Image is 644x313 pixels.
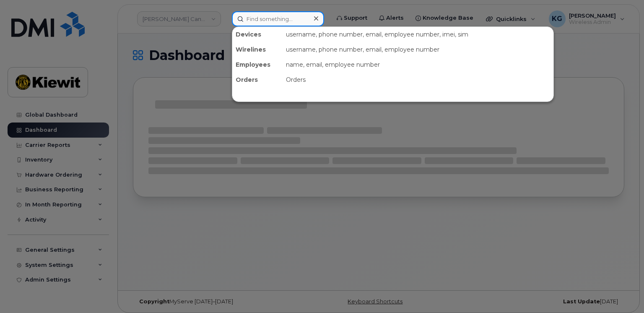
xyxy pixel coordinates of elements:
div: Employees [232,57,283,72]
div: Devices [232,27,283,42]
div: Orders [232,72,283,87]
div: username, phone number, email, employee number [283,42,553,57]
div: username, phone number, email, employee number, imei, sim [283,27,553,42]
div: Wirelines [232,42,283,57]
div: Orders [283,72,553,87]
div: name, email, employee number [283,57,553,72]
